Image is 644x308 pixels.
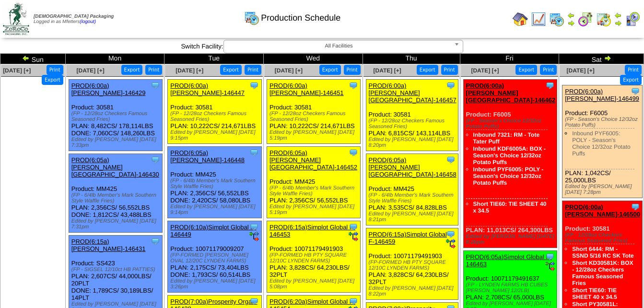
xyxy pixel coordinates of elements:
a: [DATE] [+] [176,67,203,74]
div: (FP - Season's Choice 12/32oz Potato Puffs) [565,117,642,128]
div: Product: 30581 PLAN: 10,222CS / 214,671LBS [168,80,261,144]
img: zoroco-logo-small.webp [3,3,29,35]
a: [DATE] [+] [275,67,303,74]
div: Product: F6005 PLAN: 11,013CS / 264,300LBS [463,80,557,248]
img: Tooltip [631,86,640,96]
div: Edited by [PERSON_NAME] [DATE] 5:08pm [269,278,360,290]
div: Product: 10071179491903 PLAN: 3,828CS / 64,230LBS / 32PLT [267,221,360,293]
div: Product: MM425 PLAN: 2,356CS / 56,552LBS DONE: 1,812CS / 43,488LBS [69,154,162,233]
a: Inbound PYF6005: POLY - Season's Choice 12/32oz Potato Puffs [473,166,544,186]
div: Product: MM425 PLAN: 2,356CS / 56,552LBS [267,147,360,218]
a: PROD(6:15a)Simplot Global F-146459 [369,231,447,245]
a: PROD(6:00a)[PERSON_NAME]-146447 [170,82,245,96]
img: home.gif [513,12,528,27]
td: Tue [164,54,264,64]
div: Edited by [PERSON_NAME] [DATE] 5:19pm [269,130,360,141]
td: Sun [0,54,66,64]
button: Export [417,65,438,75]
div: (FP - 6/4lb Member's Mark Southern Style Waffle Fries) [269,185,360,197]
button: Print [344,65,361,75]
div: Edited by [PERSON_NAME] [DATE] 8:22pm [369,285,458,297]
div: (FP - 12/28oz Checkers Famous Seasoned Fries) [71,111,162,122]
button: Export [620,75,642,85]
img: Tooltip [446,81,456,90]
button: Export [515,65,537,75]
a: [DATE] [+] [77,67,105,74]
button: Print [441,65,458,75]
img: Tooltip [249,296,259,306]
a: PROD(6:05a)[PERSON_NAME]-146448 [170,149,245,164]
div: Edited by [PERSON_NAME] [DATE] 9:14pm [170,204,261,215]
div: Product: MM425 PLAN: 3,535CS / 84,828LBS [366,154,458,225]
img: arrowright.gif [567,19,575,27]
div: Product: 30581 PLAN: 8,482CS / 178,114LBS DONE: 7,060CS / 148,260LBS [69,80,162,151]
div: Edited by [PERSON_NAME] [DATE] 8:26pm [466,234,557,245]
img: ediSmall.gif [249,232,259,241]
img: calendarprod.gif [549,12,564,27]
span: Production Schedule [261,13,340,23]
img: Tooltip [545,252,555,261]
img: arrowleft.gif [22,54,30,62]
img: calendarinout.gif [596,12,611,27]
img: arrowright.gif [604,54,611,62]
div: (FP - 12/28oz Checkers Famous Seasoned Fries) [170,111,261,122]
button: Print [47,65,63,75]
div: (FP - 12/28oz Checkers Famous Seasoned Fries) [565,232,642,244]
img: Tooltip [151,155,160,165]
div: Edited by [PERSON_NAME] [DATE] 8:20pm [369,137,458,148]
div: Product: 10071179009207 PLAN: 2,175CS / 73,404LBS DONE: 1,793CS / 60,514LBS [168,221,261,293]
img: Tooltip [446,229,456,239]
div: Edited by [PERSON_NAME] [DATE] 9:15pm [170,130,261,141]
img: Tooltip [349,148,358,157]
div: (FP - LYNDEN FARMS HB CUBES [PERSON_NAME] 12/2LB) [466,282,557,294]
span: Logged in as Mfetters [34,14,114,24]
a: [DATE] [+] [471,67,499,74]
img: arrowleft.gif [567,12,575,19]
div: (FP - 6/4lb Member's Mark Southern Style Waffle Fries) [369,192,458,204]
img: line_graph.gif [531,12,546,27]
a: Short TIE60: TIE SHEET 40 x 34.5 [572,287,617,300]
div: Product: 10071179491903 PLAN: 3,828CS / 64,230LBS / 32PLT [366,228,458,300]
img: calendarblend.gif [578,12,593,27]
img: Tooltip [631,202,640,212]
a: (logout) [80,19,96,24]
a: PROD(6:15a)Simplot Global F-146453 [269,224,355,238]
div: (FP - 12/28oz Checkers Famous Seasoned Fries) [369,118,458,130]
div: Edited by [PERSON_NAME] [DATE] 5:19pm [269,204,360,215]
img: Tooltip [151,81,160,90]
a: PROD(6:00a)[PERSON_NAME][GEOGRAPHIC_DATA]-146462 [466,82,556,104]
div: (FP - 6/4lb Member's Mark Southern Style Waffle Fries) [71,192,162,204]
img: Tooltip [446,155,456,165]
div: Edited by [PERSON_NAME] [DATE] 7:33pm [71,137,162,148]
button: Print [145,65,162,75]
button: Print [245,65,261,75]
img: Tooltip [349,296,358,306]
a: Inbound 7321: RM - Tote Tater Puff [473,131,539,145]
a: [DATE] [+] [374,67,401,74]
div: Product: MM425 PLAN: 2,356CS / 56,552LBS DONE: 2,420CS / 58,080LBS [168,147,261,218]
a: PROD(6:05a)[PERSON_NAME][GEOGRAPHIC_DATA]-146452 [269,149,357,171]
img: ediSmall.gif [446,239,456,249]
a: PROD(6:05a)[PERSON_NAME][GEOGRAPHIC_DATA]-146458 [369,156,457,178]
button: Export [319,65,341,75]
a: PROD(6:10a)Simplot Global F-146449 [170,224,256,238]
div: (FP - 6/4lb Member's Mark Southern Style Waffle Fries) [170,178,261,190]
a: Short TIE60: TIE SHEET 40 x 34.5 [473,201,547,214]
div: (FP - SIGSEL 12/10ct HB PATTIES) [71,267,162,272]
div: Edited by [PERSON_NAME] [DATE] 3:26pm [170,278,261,290]
img: Tooltip [249,81,259,90]
a: PROD(6:00a)[PERSON_NAME]-146500 [565,203,640,218]
a: PROD(6:00a)[PERSON_NAME]-146499 [565,88,639,102]
a: PROD(6:00a)[PERSON_NAME]-146429 [71,82,146,96]
button: Print [540,65,557,75]
button: Export [121,65,143,75]
img: Tooltip [545,81,555,90]
img: calendarprod.gif [244,10,259,25]
td: Sat [559,54,644,64]
div: Product: 30581 PLAN: 10,222CS / 214,671LBS [267,80,360,144]
a: PROD(6:05a)Simplot Global F-146463 [466,253,552,268]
